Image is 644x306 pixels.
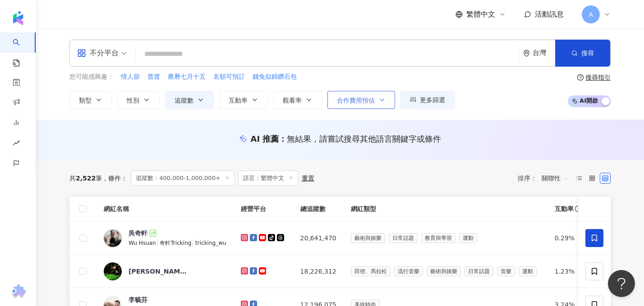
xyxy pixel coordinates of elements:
span: 互動率 [229,97,248,104]
span: 日常話題 [389,233,418,243]
button: 追蹤數 [165,91,214,109]
span: 情人節 [121,72,140,81]
span: | [156,239,160,246]
span: 合作費用預估 [337,97,375,104]
span: 藝術與娛樂 [427,266,461,276]
span: 奇軒Tricking [160,240,191,246]
div: 重置 [302,175,314,182]
span: 名額可預訂 [213,72,245,81]
button: 農曆七月十五 [167,72,206,82]
span: 教育與學習 [421,233,455,243]
span: rise [13,134,20,154]
button: 合作費用預估 [327,91,395,109]
span: 運動 [519,266,537,276]
span: 您可能感興趣： [69,72,114,81]
div: 李毓芬 [129,295,147,304]
span: 更多篩選 [420,96,445,103]
button: 情人節 [120,72,140,82]
button: 互動率 [219,91,268,109]
span: | [191,239,195,246]
a: KOL Avatar吳奇軒Wu Hsuan|奇軒Tricking|tricking_wu [104,229,226,247]
span: 追蹤數 [175,97,193,104]
button: 普渡 [147,72,161,82]
td: 20,641,470 [293,221,344,255]
div: 1.23% [555,266,583,276]
span: 關聯性 [542,171,569,185]
button: 性別 [117,91,160,109]
button: 類型 [69,91,112,109]
span: tricking_wu [195,240,226,246]
span: 藝術與娛樂 [351,233,385,243]
span: info-circle [574,204,583,213]
div: AI 推薦 ： [251,133,442,144]
span: 音樂 [497,266,515,276]
span: 繁體中文 [466,9,495,19]
button: 錢兔似錦鑽石包 [252,72,297,82]
div: [PERSON_NAME] [PERSON_NAME] [129,267,187,276]
div: 搜尋指引 [585,74,611,81]
span: 類型 [79,97,92,104]
div: 台灣 [533,49,555,57]
th: 網紅類型 [344,197,547,221]
span: 日常話題 [465,266,493,276]
a: KOL Avatar[PERSON_NAME] [PERSON_NAME] [104,262,226,280]
span: 活動訊息 [535,10,564,18]
button: 更多篩選 [400,91,455,109]
div: 不分平台 [77,46,119,60]
span: 語言：繁體中文 [238,171,298,186]
span: 2,522 [76,175,96,182]
div: 0.29% [555,233,583,243]
span: 農曆七月十五 [168,72,206,81]
div: 吳奇軒 [129,229,147,238]
img: chrome extension [9,284,27,299]
span: environment [523,50,530,57]
span: 互動率 [555,204,574,213]
span: 普渡 [147,72,160,81]
span: 田徑、馬拉松 [351,266,391,276]
span: 錢兔似錦鑽石包 [253,72,297,81]
div: 共 筆 [69,175,102,182]
span: 追蹤數：400,000-1,000,000+ [131,171,235,186]
span: 觀看率 [283,97,302,104]
span: 搜尋 [581,49,594,57]
div: 排序： [518,171,574,185]
img: logo icon [11,11,25,25]
span: 性別 [127,97,139,104]
span: 無結果，請嘗試搜尋其他語言關鍵字或條件 [287,134,441,144]
button: 觀看率 [273,91,322,109]
td: 18,226,312 [293,255,344,288]
span: A [589,9,593,19]
span: 條件 ： [102,175,127,182]
th: 總追蹤數 [293,197,344,221]
img: KOL Avatar [104,229,122,247]
span: 流行音樂 [394,266,423,276]
th: 經營平台 [234,197,293,221]
button: 搜尋 [555,40,610,67]
span: appstore [77,49,86,58]
span: Wu Hsuan [129,240,156,246]
button: 名額可預訂 [213,72,245,82]
iframe: Help Scout Beacon - Open [608,270,635,297]
span: 運動 [459,233,477,243]
th: 網紅名稱 [97,197,234,221]
span: question-circle [577,74,584,81]
a: search [13,32,31,67]
img: KOL Avatar [104,262,122,280]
